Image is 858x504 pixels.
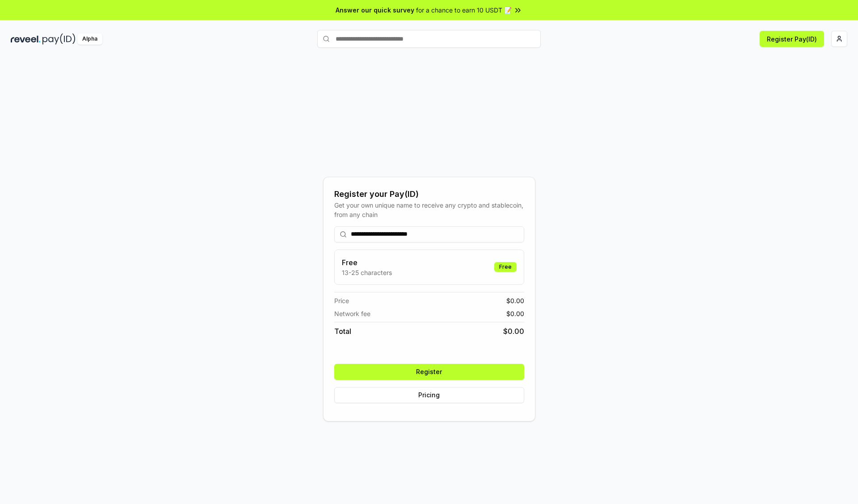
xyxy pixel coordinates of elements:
[334,188,524,200] div: Register your Pay(ID)
[77,33,102,45] div: Alpha
[494,262,517,272] div: Free
[334,200,524,219] div: Get your own unique name to receive any crypto and stablecoin, from any chain
[760,31,824,47] button: Register Pay(ID)
[342,268,392,277] p: 13-25 characters
[334,309,370,318] span: Network fee
[506,296,524,305] span: $ 0.00
[506,309,524,318] span: $ 0.00
[334,326,351,337] span: Total
[503,326,524,337] span: $ 0.00
[336,5,414,15] span: Answer our quick survey
[416,5,512,15] span: for a chance to earn 10 USDT 📝
[42,33,76,45] img: pay_id
[334,387,524,403] button: Pricing
[11,33,41,45] img: reveel_dark
[342,257,392,268] h3: Free
[334,364,524,380] button: Register
[334,296,349,305] span: Price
